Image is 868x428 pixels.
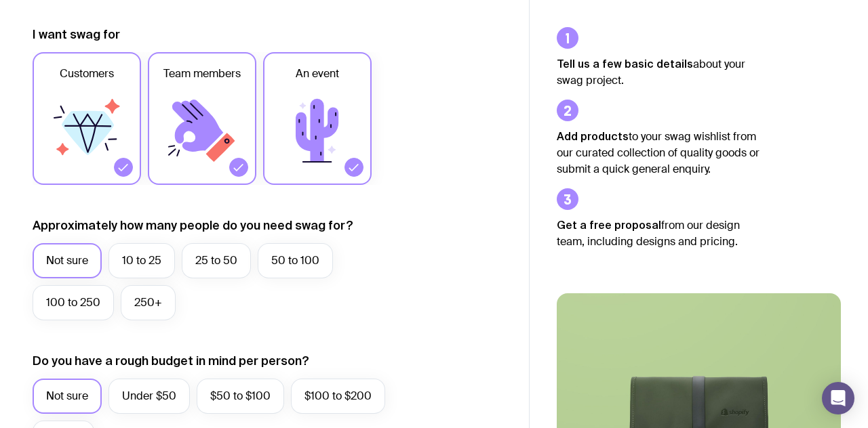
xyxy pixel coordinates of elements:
label: 100 to 250 [33,285,114,320]
label: Under $50 [108,379,190,414]
strong: Tell us a few basic details [557,58,693,70]
label: I want swag for [33,26,120,43]
span: Team members [163,66,241,82]
label: Not sure [33,379,102,414]
p: from our design team, including designs and pricing. [557,217,760,250]
label: $100 to $200 [291,379,385,414]
strong: Get a free proposal [557,219,661,231]
label: 10 to 25 [108,243,175,278]
strong: Add products [557,130,629,142]
label: Approximately how many people do you need swag for? [33,217,353,234]
label: 50 to 100 [258,243,333,278]
p: to your swag wishlist from our curated collection of quality goods or submit a quick general enqu... [557,128,760,177]
span: Customers [60,66,114,82]
label: 25 to 50 [182,243,251,278]
span: An event [296,66,339,82]
label: Not sure [33,243,102,278]
label: $50 to $100 [197,379,284,414]
p: about your swag project. [557,56,760,89]
div: Open Intercom Messenger [822,382,854,414]
label: 250+ [121,285,176,320]
label: Do you have a rough budget in mind per person? [33,353,309,369]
